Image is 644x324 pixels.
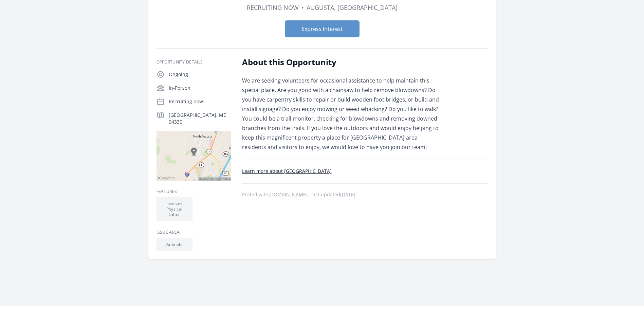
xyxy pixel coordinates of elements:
a: [DOMAIN_NAME] [269,191,308,198]
h3: Issue area [157,230,231,235]
a: Learn more about [GEOGRAPHIC_DATA] [242,168,332,174]
p: Recruiting now [169,98,231,105]
button: Express Interest [285,20,360,37]
li: Animals [157,238,192,251]
div: • [301,3,304,12]
p: [GEOGRAPHIC_DATA], ME 04330 [169,112,231,125]
h3: Opportunity Details [157,59,231,65]
h3: Features [157,189,231,194]
dd: Recruiting now [247,3,299,12]
h2: About this Opportunity [242,57,441,68]
abbr: Thu, Sep 11, 2025 11:25 AM [340,191,355,198]
img: Map [157,131,231,181]
p: In-Person [169,85,231,91]
p: Posted with . Last updated . [242,192,488,197]
p: Ongoing [169,71,231,78]
li: Involves Physical Labor [157,197,192,221]
dd: Augusta, [GEOGRAPHIC_DATA] [307,3,398,12]
p: We are seeking volunteers for occasional assistance to help maintain this special place. Are you ... [242,76,441,152]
